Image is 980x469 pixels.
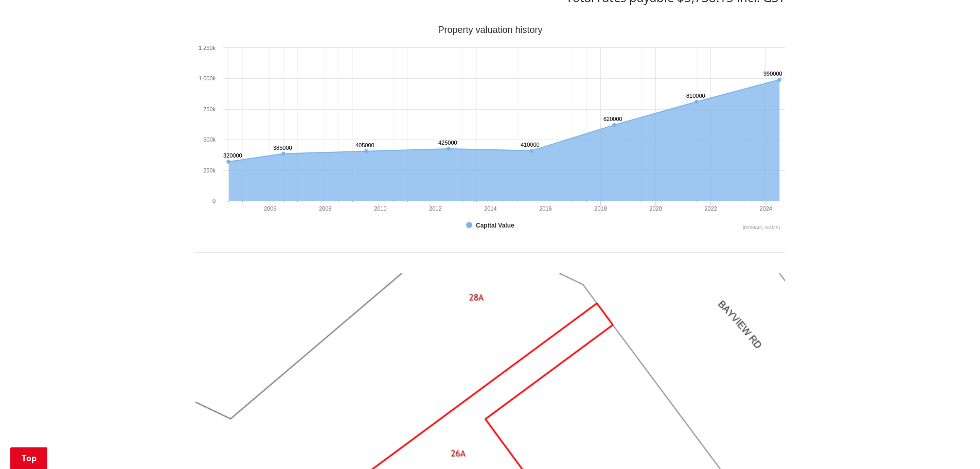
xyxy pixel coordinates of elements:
path: Tuesday, Jun 30, 12:00, 405,000. Capital Value. [364,149,368,153]
svg: Interactive chart [195,26,785,232]
text: 620000 [603,116,622,122]
path: Wednesday, Jun 30, 12:00, 810,000. Capital Value. [694,99,699,103]
path: Saturday, Jun 30, 12:00, 425,000. Capital Value. [447,147,451,151]
text: 810000 [686,93,705,99]
button: Show Capital Value [466,221,515,230]
text: 2020 [649,205,662,212]
text: 2006 [263,205,276,212]
div: Property valuation history. Highcharts interactive chart. [195,26,785,232]
text: 2014 [484,205,496,212]
path: Tuesday, Jun 30, 12:00, 410,000. Capital Value. [529,149,533,153]
text: 990000 [763,71,782,77]
path: Sunday, Jun 30, 12:00, 990,000. Capital Value. [777,78,781,82]
text: 1 000k [198,75,216,81]
text: 2018 [594,205,607,212]
text: 1 250k [198,45,216,51]
text: 750k [203,106,216,112]
text: 2008 [318,205,331,212]
path: Friday, Jun 30, 12:00, 385,000. Capital Value. [281,151,286,155]
text: 425000 [438,140,457,146]
text: 2022 [704,205,717,212]
a: Top [10,447,47,469]
text: 250k [203,167,216,173]
text: Property valuation history [438,25,542,35]
text: 2024 [759,205,772,212]
path: Saturday, Jun 30, 12:00, 620,000. Capital Value. [612,123,616,127]
text: 2016 [539,205,551,212]
path: Wednesday, Jun 30, 12:00, 320,000. Capital Value. [226,160,230,164]
text: 405000 [355,142,375,148]
text: 410000 [521,142,540,148]
text: 2010 [374,205,386,212]
text: 0 [212,198,215,204]
text: 385000 [273,145,292,151]
text: 500k [203,136,216,143]
text: 320000 [223,152,242,159]
text: 2012 [429,205,441,212]
text: Chart credits: Highcharts.com [742,225,779,230]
